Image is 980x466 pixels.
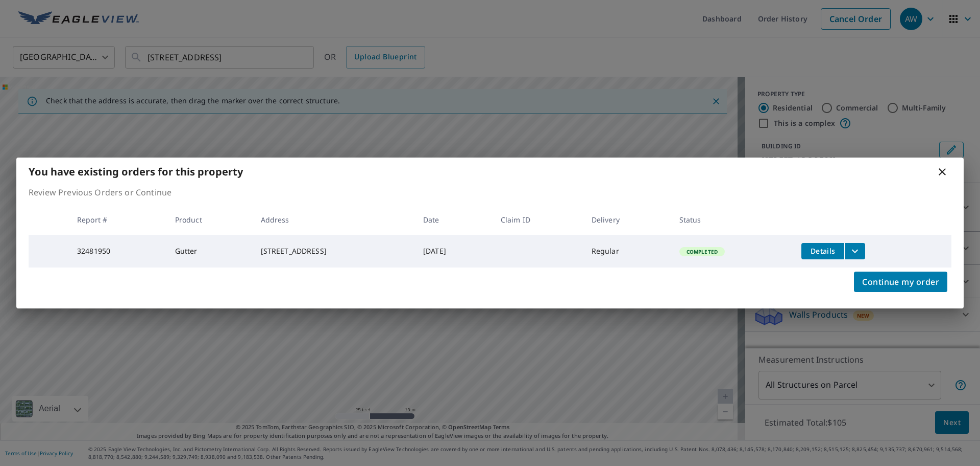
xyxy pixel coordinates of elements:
[253,205,415,235] th: Address
[69,235,167,268] td: 32481950
[862,275,939,289] span: Continue my order
[493,205,583,235] th: Claim ID
[415,205,493,235] th: Date
[583,235,671,268] td: Regular
[167,235,253,268] td: Gutter
[167,205,253,235] th: Product
[261,246,407,256] div: [STREET_ADDRESS]
[680,248,724,255] span: Completed
[415,235,493,268] td: [DATE]
[844,243,865,259] button: filesDropdownBtn-32481950
[29,165,243,179] b: You have existing orders for this property
[583,205,671,235] th: Delivery
[807,246,838,256] span: Details
[671,205,793,235] th: Status
[801,243,844,259] button: detailsBtn-32481950
[69,205,167,235] th: Report #
[29,186,951,198] p: Review Previous Orders or Continue
[854,272,947,292] button: Continue my order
